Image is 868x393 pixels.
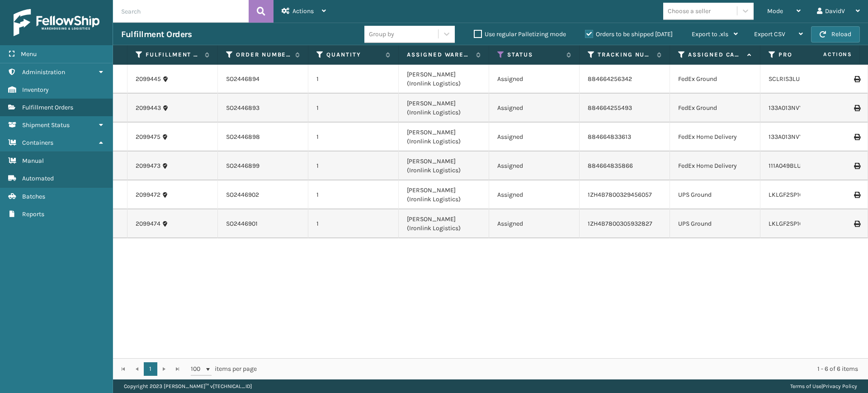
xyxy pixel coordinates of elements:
[588,75,632,83] a: 884664256342
[854,192,859,198] i: Print Label
[308,209,399,238] td: 1
[146,51,200,59] label: Fulfillment Order Id
[399,65,489,94] td: [PERSON_NAME] (Ironlink Logistics)
[191,362,257,376] span: items per page
[121,29,192,40] h3: Fulfillment Orders
[136,219,160,228] a: 2099474
[668,6,711,16] div: Choose a seller
[588,162,633,170] a: 884664835866
[489,180,580,209] td: Assigned
[218,180,308,209] td: SO2446902
[769,220,821,227] a: LKLGF2SP1GU3051
[489,152,580,180] td: Assigned
[308,94,399,123] td: 1
[811,26,860,43] button: Reload
[191,365,204,374] span: 100
[489,65,580,94] td: Assigned
[22,86,49,94] span: Inventory
[218,209,308,238] td: SO2446901
[22,157,44,165] span: Manual
[22,139,53,147] span: Containers
[795,47,858,62] span: Actions
[369,29,394,39] div: Group by
[399,123,489,152] td: [PERSON_NAME] (Ironlink Logistics)
[292,7,314,15] span: Actions
[22,121,70,129] span: Shipment Status
[823,383,857,389] a: Privacy Policy
[854,105,859,111] i: Print Label
[136,190,160,199] a: 2099472
[399,152,489,180] td: [PERSON_NAME] (Ironlink Logistics)
[489,209,580,238] td: Assigned
[326,51,381,59] label: Quantity
[854,76,859,82] i: Print Label
[489,123,580,152] td: Assigned
[692,30,728,38] span: Export to .xls
[767,7,783,15] span: Mode
[670,123,760,152] td: FedEx Home Delivery
[489,94,580,123] td: Assigned
[269,365,858,374] div: 1 - 6 of 6 items
[22,193,45,200] span: Batches
[507,51,562,59] label: Status
[588,220,652,227] a: 1ZH4B7800305932827
[670,65,760,94] td: FedEx Ground
[136,161,160,170] a: 2099473
[308,65,399,94] td: 1
[22,210,44,218] span: Reports
[399,94,489,123] td: [PERSON_NAME] (Ironlink Logistics)
[218,94,308,123] td: SO2446893
[769,104,803,112] a: 133A013NVY
[308,152,399,180] td: 1
[585,30,673,38] label: Orders to be shipped [DATE]
[399,180,489,209] td: [PERSON_NAME] (Ironlink Logistics)
[136,133,160,142] a: 2099475
[21,50,37,58] span: Menu
[769,162,801,170] a: 111A049BLU
[14,9,99,36] img: logo
[588,104,632,112] a: 884664255493
[136,104,161,113] a: 2099443
[769,75,813,83] a: SCLRIS3LU2001
[854,134,859,140] i: Print Label
[790,383,821,389] a: Terms of Use
[407,51,472,59] label: Assigned Warehouse
[218,65,308,94] td: SO2446894
[778,51,833,59] label: Product SKU
[218,123,308,152] td: SO2446898
[854,163,859,169] i: Print Label
[236,51,291,59] label: Order Number
[790,379,857,393] div: |
[22,68,65,76] span: Administration
[670,152,760,180] td: FedEx Home Delivery
[670,94,760,123] td: FedEx Ground
[399,209,489,238] td: [PERSON_NAME] (Ironlink Logistics)
[474,30,566,38] label: Use regular Palletizing mode
[588,133,631,141] a: 884664833613
[308,123,399,152] td: 1
[670,180,760,209] td: UPS Ground
[670,209,760,238] td: UPS Ground
[688,51,743,59] label: Assigned Carrier Service
[769,133,803,141] a: 133A013NVY
[769,191,821,199] a: LKLGF2SP1GU3051
[598,51,652,59] label: Tracking Number
[588,191,652,199] a: 1ZH4B7800329456057
[308,180,399,209] td: 1
[22,175,54,182] span: Automated
[218,152,308,180] td: SO2446899
[854,221,859,227] i: Print Label
[22,104,73,111] span: Fulfillment Orders
[136,75,161,84] a: 2099445
[144,362,157,376] a: 1
[754,30,785,38] span: Export CSV
[124,379,252,393] p: Copyright 2023 [PERSON_NAME]™ v [TECHNICAL_ID]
